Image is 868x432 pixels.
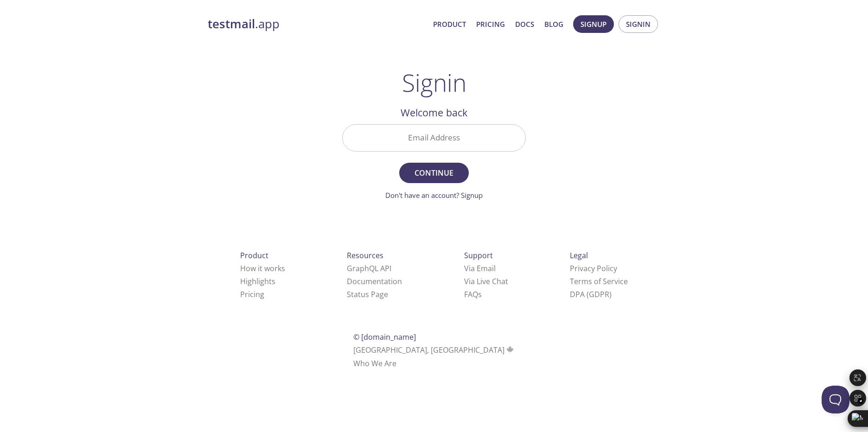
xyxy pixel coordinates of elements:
span: Product [240,250,268,260]
a: Highlights [240,276,275,286]
a: Don't have an account? Signup [385,191,483,200]
span: © [DOMAIN_NAME] [353,332,416,342]
a: Product [433,18,466,30]
a: Via Live Chat [464,276,508,286]
span: Continue [409,166,459,179]
a: DPA (GDPR) [570,289,612,299]
a: Documentation [347,276,402,286]
a: Pricing [476,18,505,30]
button: Signup [573,15,614,33]
span: Signin [626,18,651,30]
span: [GEOGRAPHIC_DATA], [GEOGRAPHIC_DATA] [353,345,515,355]
a: GraphQL API [347,263,391,273]
a: Docs [515,18,534,30]
button: Continue [399,163,469,183]
strong: testmail [208,16,255,32]
button: Signin [619,15,658,33]
a: Blog [544,18,563,30]
a: testmail.app [208,16,426,32]
a: Privacy Policy [570,263,617,273]
a: How it works [240,263,285,273]
h2: Welcome back [342,105,526,121]
span: Support [464,250,493,260]
a: Via Email [464,263,496,273]
a: Who We Are [353,358,396,368]
a: Terms of Service [570,276,628,286]
span: Legal [570,250,588,260]
a: Status Page [347,289,388,299]
span: Signup [581,18,606,30]
a: Pricing [240,289,264,299]
span: Resources [347,250,383,260]
span: s [478,289,482,299]
a: FAQ [464,289,482,299]
iframe: Help Scout Beacon - Open [822,386,849,413]
h1: Signin [402,69,466,96]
